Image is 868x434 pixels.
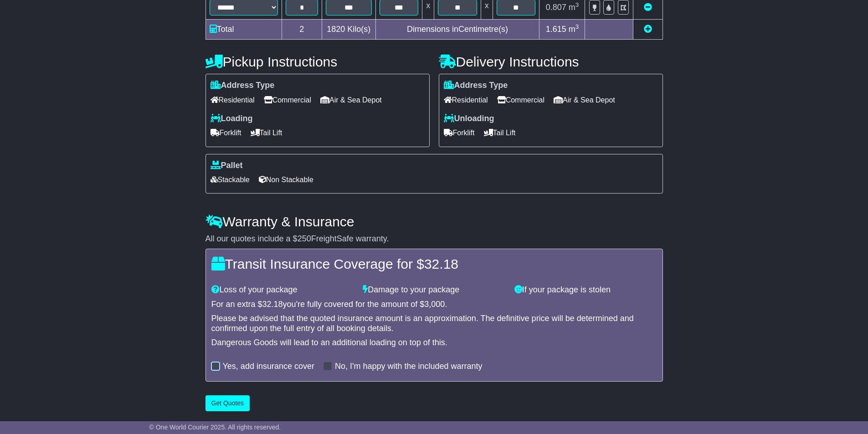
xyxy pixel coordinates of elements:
a: Remove this item [644,3,652,12]
h4: Warranty & Insurance [205,214,663,229]
span: Air & Sea Depot [320,93,382,107]
div: Please be advised that the quoted insurance amount is an approximation. The definitive price will... [211,314,657,333]
div: For an extra $ you're fully covered for the amount of $ . [211,300,657,310]
span: 0.807 [546,3,566,12]
label: Loading [211,114,253,124]
span: 32.18 [424,256,458,271]
span: m [569,25,579,34]
span: © One World Courier 2025. All rights reserved. [149,424,281,431]
span: Tail Lift [484,126,516,140]
td: Total [205,20,282,40]
span: Commercial [264,93,311,107]
label: Yes, add insurance cover [223,362,314,372]
td: Kilo(s) [322,20,375,40]
span: Non Stackable [259,173,313,187]
sup: 3 [575,23,579,30]
td: 2 [282,20,322,40]
span: 1820 [327,25,345,34]
sup: 3 [575,1,579,8]
span: 32.18 [262,300,283,309]
a: Add new item [644,25,652,34]
span: Forklift [444,126,475,140]
span: 1.615 [546,25,566,34]
label: No, I'm happy with the included warranty [335,362,483,372]
span: Stackable [211,173,250,187]
div: Damage to your package [358,285,510,295]
span: Tail Lift [251,126,282,140]
h4: Delivery Instructions [439,54,663,69]
label: Pallet [211,161,243,171]
div: Loss of your package [207,285,359,295]
span: 250 [298,234,311,243]
span: m [569,3,579,12]
span: Forklift [211,126,241,140]
span: Residential [444,93,488,107]
label: Address Type [211,81,275,91]
div: Dangerous Goods will lead to an additional loading on top of this. [211,338,657,348]
label: Address Type [444,81,508,91]
div: All our quotes include a $ FreightSafe warranty. [205,234,663,244]
label: Unloading [444,114,494,124]
h4: Transit Insurance Coverage for $ [211,256,657,271]
span: Residential [211,93,255,107]
button: Get Quotes [205,395,250,411]
h4: Pickup Instructions [205,54,430,69]
span: 3,000 [424,300,445,309]
span: Commercial [497,93,544,107]
div: If your package is stolen [510,285,662,295]
td: Dimensions in Centimetre(s) [375,20,539,40]
span: Air & Sea Depot [554,93,615,107]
